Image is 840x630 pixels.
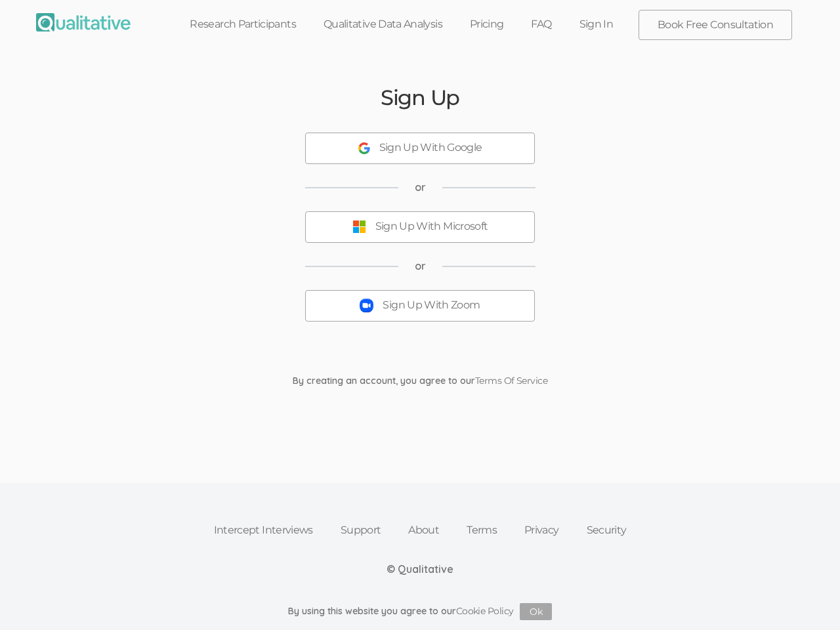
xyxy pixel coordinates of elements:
div: © Qualitative [387,562,453,577]
img: Sign Up With Zoom [360,299,373,312]
a: FAQ [517,10,565,39]
a: Book Free Consultation [639,10,791,39]
img: Qualitative [36,13,131,31]
a: About [394,516,453,545]
a: Intercept Interviews [200,516,327,545]
a: Support [327,516,395,545]
button: Ok [520,603,552,620]
a: Security [573,516,640,545]
img: Sign Up With Microsoft [352,220,366,234]
a: Cookie Policy [456,605,514,617]
span: or [415,180,426,195]
div: By using this website you agree to our [288,603,553,620]
button: Sign Up With Zoom [305,290,535,322]
a: Research Participants [176,10,310,39]
button: Sign Up With Google [305,133,535,164]
a: Pricing [456,10,518,39]
div: By creating an account, you agree to our [283,374,557,387]
img: Sign Up With Google [358,142,370,154]
span: or [415,259,426,274]
iframe: Chat Widget [774,567,840,630]
h2: Sign Up [381,86,459,109]
div: Sign Up With Zoom [383,298,480,313]
div: Sign Up With Microsoft [375,219,488,234]
a: Privacy [511,516,573,545]
a: Terms [453,516,511,545]
button: Sign Up With Microsoft [305,211,535,243]
a: Terms Of Service [475,375,547,387]
a: Sign In [566,10,627,39]
a: Qualitative Data Analysis [310,10,456,39]
div: Sign Up With Google [379,140,482,156]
